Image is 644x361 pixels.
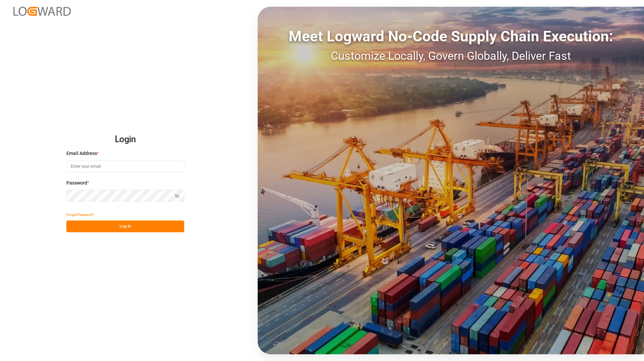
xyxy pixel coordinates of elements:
[66,220,184,232] button: Log In
[66,129,184,150] h2: Login
[258,47,644,65] div: Customize Locally, Govern Globally, Deliver Fast
[66,209,94,220] button: Forgot Password?
[66,179,87,187] span: Password
[66,161,184,172] input: Enter your email
[258,25,644,47] div: Meet Logward No-Code Supply Chain Execution:
[13,7,71,16] img: Logward_new_orange.png
[66,150,97,157] span: Email Address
